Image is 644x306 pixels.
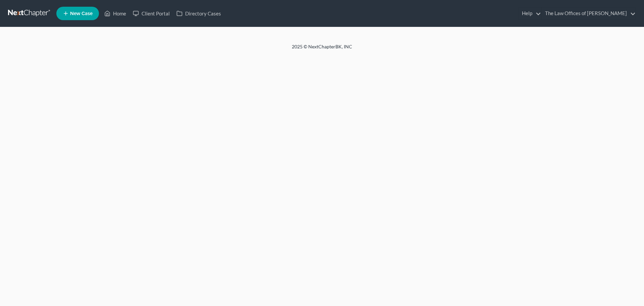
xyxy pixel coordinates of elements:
[173,7,224,19] a: Directory Cases
[101,7,129,19] a: Home
[131,43,513,55] div: 2025 © NextChapterBK, INC
[519,7,541,19] a: Help
[129,7,173,19] a: Client Portal
[56,7,99,20] new-legal-case-button: New Case
[542,7,636,19] a: The Law Offices of [PERSON_NAME]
